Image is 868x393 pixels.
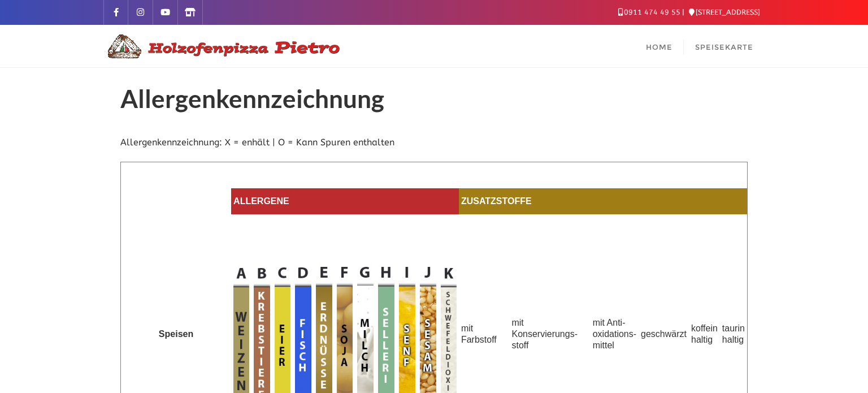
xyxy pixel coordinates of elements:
[231,188,459,214] td: ALLERGENE
[635,25,684,67] a: Home
[689,8,760,16] a: [STREET_ADDRESS]
[646,42,672,51] span: Home
[120,135,748,151] p: Allergenkennzeichnung: X = enhält | O = Kann Spuren enthalten
[684,25,765,67] a: Speisekarte
[103,33,341,60] img: Logo
[695,42,753,51] span: Speisekarte
[618,8,680,16] a: 0911 474 49 55
[120,85,748,118] h1: Allergenkennzeichnung
[459,188,748,214] td: ZUSATZSTOFFE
